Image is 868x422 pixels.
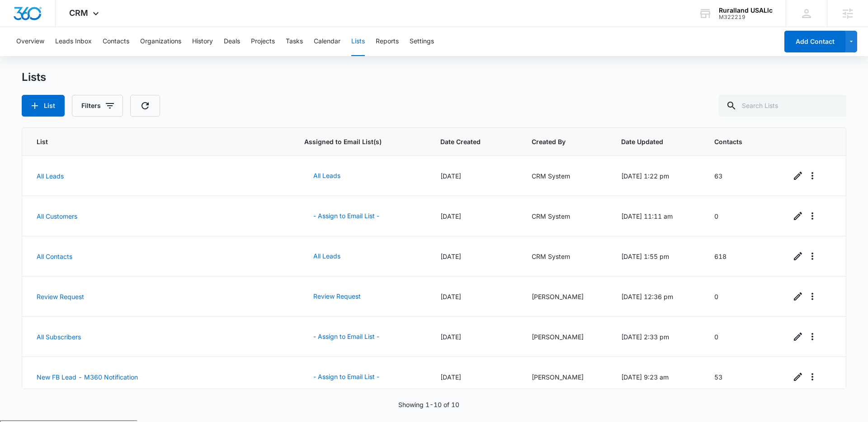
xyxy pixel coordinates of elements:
[521,317,610,357] td: [PERSON_NAME]
[304,165,349,187] button: All Leads
[440,252,510,261] div: [DATE]
[791,329,805,344] a: Edit
[103,27,129,56] button: Contacts
[791,289,805,304] a: Edit
[410,27,434,56] button: Settings
[286,27,303,56] button: Tasks
[140,27,181,56] button: Organizations
[37,172,64,180] a: All Leads
[521,156,610,196] td: CRM System
[621,292,693,301] div: [DATE] 12:36 pm
[719,95,846,117] input: Search Lists
[791,169,805,183] a: Edit
[351,27,365,56] button: Lists
[791,209,805,223] a: Edit
[72,95,123,117] button: Filters
[37,253,72,260] a: All Contacts
[304,326,388,347] button: - Assign to Email List -
[37,137,269,146] span: List
[521,196,610,236] td: CRM System
[805,289,820,304] button: Overflow Menu
[805,249,820,263] button: Overflow Menu
[314,27,340,56] button: Calendar
[621,372,693,382] div: [DATE] 9:23 am
[791,370,805,384] a: Edit
[703,196,780,236] td: 0
[440,292,510,301] div: [DATE]
[784,31,845,52] button: Add Contact
[16,27,44,56] button: Overview
[440,171,510,181] div: [DATE]
[304,137,406,146] span: Assigned to Email List(s)
[251,27,275,56] button: Projects
[714,137,756,146] span: Contacts
[621,252,693,261] div: [DATE] 1:55 pm
[805,329,820,344] button: Overflow Menu
[440,211,510,221] div: [DATE]
[69,8,88,18] span: CRM
[719,14,773,20] div: account id
[22,95,65,117] button: List
[805,370,820,384] button: Overflow Menu
[703,317,780,357] td: 0
[703,236,780,277] td: 618
[719,7,773,14] div: account name
[521,357,610,397] td: [PERSON_NAME]
[440,137,497,146] span: Date Created
[805,209,820,223] button: Overflow Menu
[621,171,693,181] div: [DATE] 1:22 pm
[37,212,77,220] a: All Customers
[703,357,780,397] td: 53
[304,205,388,227] button: - Assign to Email List -
[440,332,510,342] div: [DATE]
[37,333,81,341] a: All Subscribers
[703,277,780,317] td: 0
[791,249,805,263] a: Edit
[304,286,370,307] button: Review Request
[621,332,693,342] div: [DATE] 2:33 pm
[621,211,693,221] div: [DATE] 11:11 am
[532,137,586,146] span: Created By
[376,27,399,56] button: Reports
[703,156,780,196] td: 63
[398,400,459,409] p: Showing 1-10 of 10
[224,27,240,56] button: Deals
[22,70,46,84] h1: Lists
[192,27,213,56] button: History
[37,373,138,381] a: New FB Lead - M360 Notification
[304,245,349,267] button: All Leads
[805,169,820,183] button: Overflow Menu
[521,277,610,317] td: [PERSON_NAME]
[440,372,510,382] div: [DATE]
[304,366,388,388] button: - Assign to Email List -
[621,137,679,146] span: Date Updated
[37,293,84,300] a: Review Request
[521,236,610,277] td: CRM System
[55,27,92,56] button: Leads Inbox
